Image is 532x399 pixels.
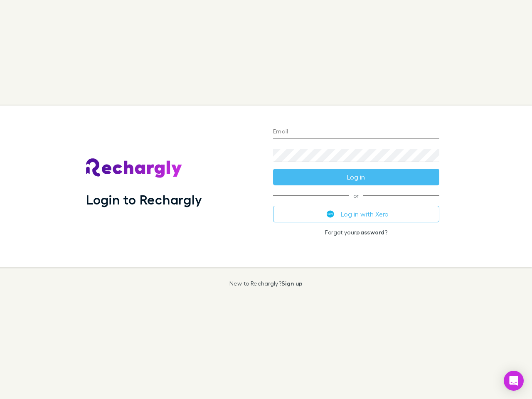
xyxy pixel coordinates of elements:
a: Sign up [281,280,303,287]
img: Rechargly's Logo [86,158,182,178]
p: Forgot your ? [273,229,439,236]
img: Xero's logo [327,210,334,218]
button: Log in with Xero [273,206,439,222]
a: password [356,229,384,236]
p: New to Rechargly? [229,280,303,287]
button: Log in [273,169,439,185]
span: or [273,195,439,196]
div: Open Intercom Messenger [504,371,524,391]
h1: Login to Rechargly [86,192,202,207]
